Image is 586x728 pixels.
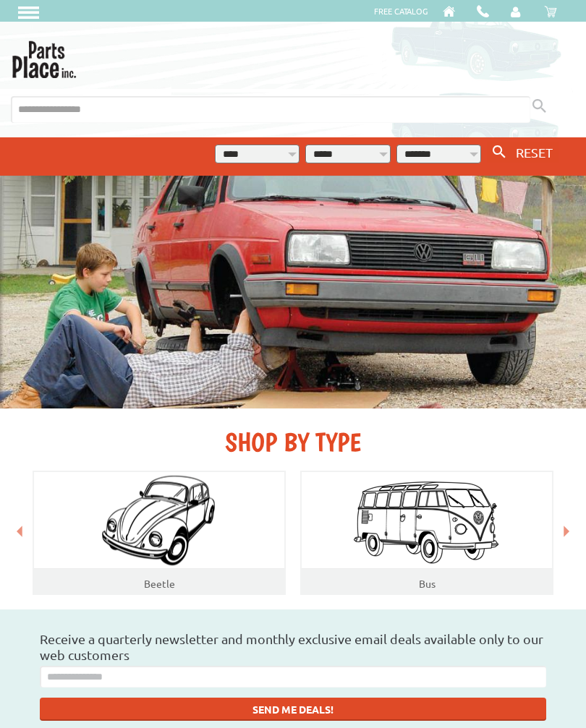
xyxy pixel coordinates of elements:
[40,631,546,663] h3: Receive a quarterly newsletter and monthly exclusive email deals available only to our web customers
[87,472,232,570] img: Beatle
[516,145,553,160] span: RESET
[487,142,511,163] button: Search By VW...
[510,142,559,163] button: RESET
[22,427,564,458] h2: SHOP BY TYPE
[419,577,436,590] a: Bus
[40,698,546,721] button: SEND ME DEALS!
[350,475,504,566] img: Bus
[11,36,77,78] img: Parts Place Inc!
[144,577,175,590] a: Beetle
